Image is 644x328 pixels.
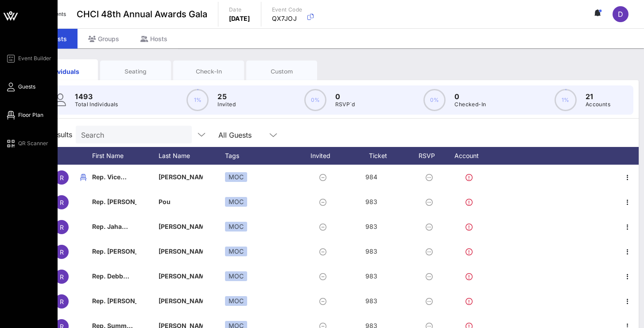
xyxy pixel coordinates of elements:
[217,91,236,102] p: 25
[92,239,136,264] p: Rep. [PERSON_NAME]…
[5,138,48,149] a: QR Scanner
[272,5,303,14] p: Event Code
[180,67,237,76] div: Check-In
[229,14,250,23] p: [DATE]
[225,222,247,232] div: MOC
[415,147,446,165] div: RSVP
[335,100,355,109] p: RSVP`d
[225,247,247,256] div: MOC
[365,247,377,255] span: 983
[92,147,159,165] div: First Name
[586,100,610,109] p: Accounts
[159,214,203,239] p: [PERSON_NAME]
[60,273,64,281] span: R
[78,29,130,49] div: Groups
[365,223,377,230] span: 983
[349,147,415,165] div: Ticket
[218,131,252,139] div: All Guests
[159,189,203,214] p: Pou
[365,198,377,205] span: 983
[5,110,43,120] a: Floor Plan
[159,239,203,264] p: [PERSON_NAME]
[92,289,136,313] p: Rep. [PERSON_NAME]
[5,81,35,92] a: Guests
[34,67,91,76] div: Individuals
[217,100,236,109] p: Invited
[60,248,64,256] span: R
[159,147,225,165] div: Last Name
[365,297,377,305] span: 983
[229,5,250,14] p: Date
[60,298,64,305] span: R
[225,197,247,207] div: MOC
[60,174,64,181] span: R
[18,83,35,91] span: Guests
[159,165,203,189] p: [PERSON_NAME]
[446,147,495,165] div: Account
[272,14,303,23] p: QX7JOJ
[586,91,610,102] p: 21
[300,147,349,165] div: Invited
[75,100,118,109] p: Total Individuals
[107,67,164,76] div: Seating
[213,126,284,143] div: All Guests
[18,139,48,147] span: QR Scanner
[159,289,203,313] p: [PERSON_NAME]
[618,10,623,19] span: D
[92,214,136,239] p: Rep. Jaha…
[75,91,118,102] p: 1493
[130,29,178,49] div: Hosts
[159,264,203,289] p: [PERSON_NAME]…
[92,165,136,189] p: Rep. Vice…
[613,6,628,22] div: D
[365,272,377,280] span: 983
[365,173,377,181] span: 984
[60,199,64,206] span: R
[18,111,43,119] span: Floor Plan
[60,224,64,231] span: R
[225,296,247,306] div: MOC
[18,54,51,62] span: Event Builder
[92,264,136,289] p: Rep. Debb…
[5,53,51,64] a: Event Builder
[92,189,136,214] p: Rep. [PERSON_NAME]…
[253,67,310,76] div: Custom
[225,147,300,165] div: Tags
[77,8,207,21] span: CHCI 48th Annual Awards Gala
[454,91,486,102] p: 0
[225,271,247,281] div: MOC
[225,172,247,182] div: MOC
[454,100,486,109] p: Checked-In
[335,91,355,102] p: 0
